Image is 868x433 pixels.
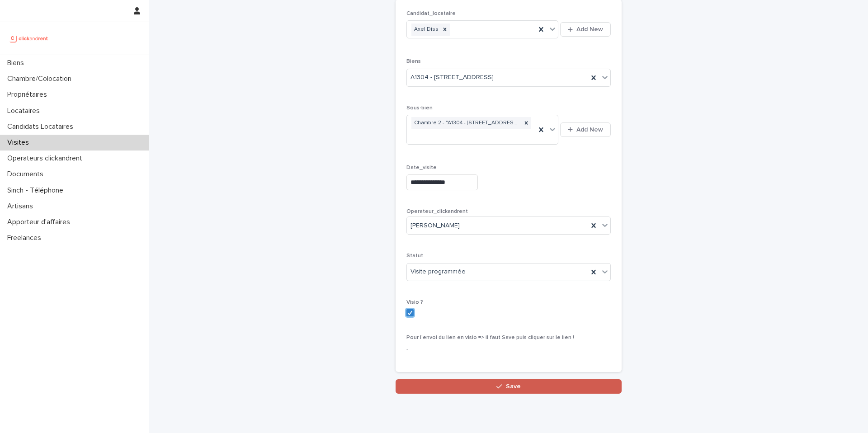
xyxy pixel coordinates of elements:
[506,383,521,390] span: Save
[4,154,90,163] p: Operateurs clickandrent
[4,138,36,147] p: Visites
[7,29,51,47] img: UCB0brd3T0yccxBKYDjQ
[406,300,423,305] span: Visio ?
[4,122,80,131] p: Candidats Locataires
[410,73,494,82] span: A1304 - [STREET_ADDRESS]
[4,170,51,179] p: Documents
[406,253,423,259] span: Statut
[406,165,437,170] span: Date_visite
[4,107,47,115] p: Locataires
[4,59,31,67] p: Biens
[410,221,460,231] span: [PERSON_NAME]
[411,117,521,129] div: Chambre 2 - "A1304 - [STREET_ADDRESS]"
[4,75,79,83] p: Chambre/Colocation
[411,24,440,36] div: Axel Diss
[410,267,466,277] span: Visite programmée
[4,234,48,242] p: Freelances
[396,379,622,394] button: Save
[4,218,77,226] p: Apporteur d'affaires
[4,90,54,99] p: Propriétaires
[4,186,71,195] p: Sinch - Téléphone
[406,209,468,214] span: Operateur_clickandrent
[576,127,603,133] span: Add New
[560,22,611,37] button: Add New
[4,202,40,211] p: Artisans
[406,105,433,111] span: Sous-bien
[406,59,421,64] span: Biens
[406,11,456,16] span: Candidat_locataire
[576,26,603,33] span: Add New
[406,344,611,354] p: -
[560,122,611,137] button: Add New
[406,335,574,340] span: Pour l'envoi du lien en visio => il faut Save puis cliquer sur le lien !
